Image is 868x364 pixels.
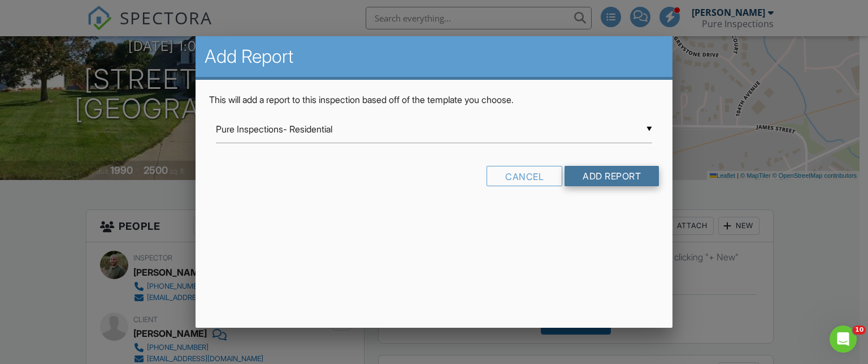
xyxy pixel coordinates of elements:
iframe: Intercom live chat [830,326,857,353]
input: Add Report [565,166,659,186]
span: 10 [853,326,866,335]
p: This will add a report to this inspection based off of the template you choose. [209,93,659,106]
h2: Add Report [205,45,664,68]
div: Cancel [487,166,562,186]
